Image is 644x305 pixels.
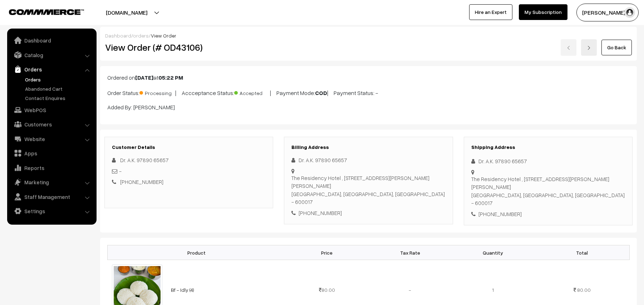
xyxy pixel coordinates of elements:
[291,209,445,217] div: [PHONE_NUMBER]
[151,32,176,39] span: View Order
[9,161,94,174] a: Reports
[315,89,327,96] b: COD
[9,118,94,131] a: Customers
[105,42,274,53] h2: View Order (# OD43106)
[105,32,131,39] a: Dashboard
[112,167,266,175] div: -
[9,132,94,145] a: Website
[171,287,194,293] a: Bf - Idly (4)
[9,7,72,16] a: COMMMERCE
[291,144,445,150] h3: Billing Address
[108,245,286,260] th: Product
[9,104,94,116] a: WebPOS
[234,87,270,97] span: Accepted
[105,32,632,39] div: / /
[107,87,630,97] p: Order Status: | Accceptance Status: | Payment Mode: | Payment Status: -
[471,144,625,150] h3: Shipping Address
[9,49,94,61] a: Catalog
[471,157,625,165] div: Dr. A.K. 97890 65657
[624,7,635,18] img: user
[9,9,84,15] img: COMMMERCE
[469,4,512,20] a: Hire an Expert
[120,157,169,163] span: Dr. A.K. 97890 65657
[133,32,149,39] a: orders
[285,245,368,260] th: Price
[158,74,183,81] b: 05:22 PM
[9,190,94,203] a: Staff Management
[535,245,629,260] th: Total
[9,205,94,217] a: Settings
[23,76,94,83] a: Orders
[23,85,94,92] a: Abandoned Cart
[319,287,335,293] span: 80.00
[107,73,630,82] p: Ordered on at
[492,287,494,293] span: 1
[452,245,535,260] th: Quantity
[9,34,94,47] a: Dashboard
[81,4,172,21] button: [DOMAIN_NAME]
[135,74,153,81] b: [DATE]
[576,4,639,21] button: [PERSON_NAME] s…
[587,46,591,50] img: right-arrow.png
[601,40,632,55] a: Go Back
[139,87,175,97] span: Processing
[9,176,94,189] a: Marketing
[471,175,625,207] div: The Residency Hotel , [STREET_ADDRESS][PERSON_NAME][PERSON_NAME] [GEOGRAPHIC_DATA], [GEOGRAPHIC_D...
[9,63,94,76] a: Orders
[9,147,94,160] a: Apps
[471,210,625,218] div: [PHONE_NUMBER]
[112,144,266,150] h3: Customer Details
[577,287,591,293] span: 80.00
[519,4,567,20] a: My Subscription
[23,94,94,102] a: Contact Enquires
[120,179,163,185] a: [PHONE_NUMBER]
[291,174,445,206] div: The Residency Hotel , [STREET_ADDRESS][PERSON_NAME][PERSON_NAME] [GEOGRAPHIC_DATA], [GEOGRAPHIC_D...
[291,156,445,164] div: Dr. A.K. 97890 65657
[368,245,451,260] th: Tax Rate
[107,103,630,111] p: Added By: [PERSON_NAME]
